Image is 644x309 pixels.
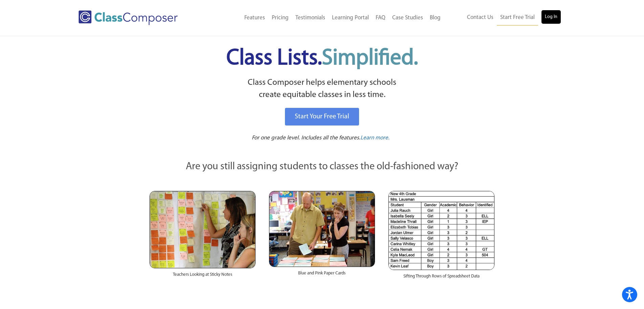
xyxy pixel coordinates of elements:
div: Teachers Looking at Sticky Notes [150,268,256,285]
span: For one grade level. Includes all the features. [252,135,360,141]
span: Simplified. [322,47,418,70]
img: Spreadsheets [388,191,494,270]
img: Teachers Looking at Sticky Notes [150,191,256,268]
nav: Header Menu [205,11,444,25]
a: Blog [426,11,444,25]
a: Pricing [268,11,292,25]
span: Learn more. [360,135,390,141]
a: Learn more. [360,134,390,142]
nav: Header Menu [444,10,561,25]
a: Contact Us [464,10,497,25]
img: Class Composer [79,11,178,25]
div: Blue and Pink Paper Cards [269,267,375,283]
p: Are you still assigning students to classes the old-fashioned way? [150,159,495,174]
span: Class Lists. [226,47,418,70]
img: Blue and Pink Paper Cards [269,191,375,267]
div: Sifting Through Rows of Spreadsheet Data [388,270,494,286]
a: Start Free Trial [497,10,538,25]
a: Learning Portal [329,11,372,25]
a: FAQ [372,11,389,25]
a: Log In [541,10,561,24]
a: Features [241,11,268,25]
span: Start Your Free Trial [295,113,349,120]
a: Start Your Free Trial [285,108,359,125]
a: Testimonials [292,11,329,25]
a: Case Studies [389,11,426,25]
p: Class Composer helps elementary schools create equitable classes in less time. [149,77,496,101]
